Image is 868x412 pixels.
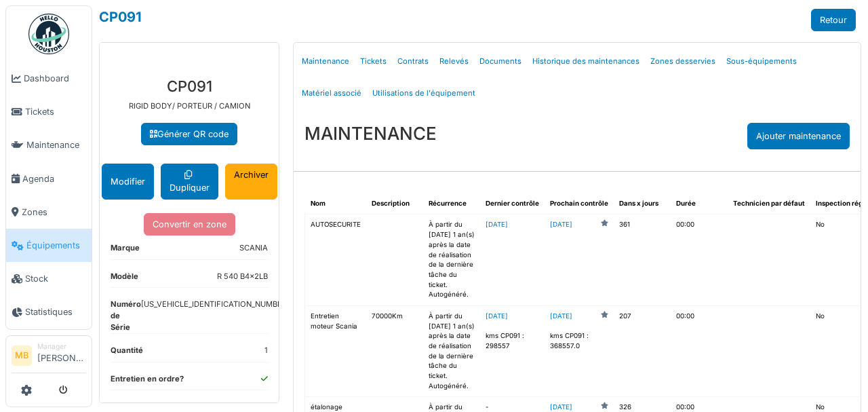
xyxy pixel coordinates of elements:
[12,345,32,366] li: MB
[6,95,92,128] a: Tickets
[111,299,141,333] dt: Numéro de Série
[423,214,480,306] td: À partir du [DATE] 1 an(s) après la date de réalisation de la dernière tâche du ticket. Autogénéré.
[22,172,86,185] span: Agenda
[486,312,508,320] a: [DATE]
[645,45,721,77] a: Zones desservies
[367,77,481,109] a: Utilisations de l'équipement
[6,62,92,95] a: Dashboard
[22,206,86,219] span: Zones
[217,271,268,282] dd: R 540 B4x2LB
[141,123,237,145] a: Générer QR code
[434,45,474,77] a: Relevés
[225,164,277,199] a: Archiver
[239,242,268,254] dd: SCANIA
[111,373,184,390] dt: Entretien en ordre?
[6,162,92,195] a: Agenda
[614,214,671,306] td: 361
[480,305,545,397] td: kms CP091 : 298557
[6,295,92,329] a: Statistiques
[111,345,143,362] dt: Quantité
[241,402,268,411] a: Charroi
[747,123,850,149] div: Ajouter maintenance
[99,9,142,25] a: CP091
[305,193,367,214] th: Nom
[550,220,572,230] a: [DATE]
[480,193,545,214] th: Dernier contrôle
[37,341,86,371] li: [PERSON_NAME]
[6,195,92,229] a: Zones
[304,123,437,144] h3: MAINTENANCE
[423,305,480,397] td: À partir du [DATE] 1 an(s) après la date de réalisation de la dernière tâche du ticket. Autogénéré.
[111,100,268,112] p: RIGID BODY/ PORTEUR / CAMION
[296,45,355,77] a: Maintenance
[545,193,614,214] th: Prochain contrôle
[28,14,69,54] img: Badge_color-CXgf-gQk.svg
[474,45,527,77] a: Documents
[141,299,290,327] dd: [US_VEHICLE_IDENTIFICATION_NUMBER]
[545,305,614,397] td: kms CP091 : 368557.0
[24,72,86,85] span: Dashboard
[25,272,86,285] span: Stock
[296,77,367,109] a: Matériel associé
[111,242,140,259] dt: Marque
[366,193,423,214] th: Description
[111,271,138,288] dt: Modèle
[816,312,825,320] span: translation missing: fr.shared.no
[671,193,728,214] th: Durée
[102,164,154,199] button: Modifier
[25,105,86,118] span: Tickets
[816,403,825,411] span: translation missing: fr.shared.no
[486,221,508,228] a: [DATE]
[366,305,423,397] td: 70000Km
[721,45,802,77] a: Sous-équipements
[728,193,810,214] th: Technicien par défaut
[423,193,480,214] th: Récurrence
[527,45,645,77] a: Historique des maintenances
[6,229,92,262] a: Équipements
[37,341,86,352] div: Manager
[161,164,218,199] a: Dupliquer
[305,214,367,306] td: AUTOSECURITE
[25,305,86,318] span: Statistiques
[111,77,268,95] h3: CP091
[614,305,671,397] td: 207
[671,305,728,397] td: 00:00
[671,214,728,306] td: 00:00
[6,262,92,295] a: Stock
[392,45,434,77] a: Contrats
[811,9,856,31] a: Retour
[614,193,671,214] th: Dans x jours
[26,239,86,252] span: Équipements
[6,128,92,162] a: Maintenance
[264,345,268,356] dd: 1
[305,305,367,397] td: Entretien moteur Scania
[26,138,86,151] span: Maintenance
[816,221,825,228] span: translation missing: fr.shared.no
[12,341,86,374] a: MB Manager[PERSON_NAME]
[355,45,392,77] a: Tickets
[550,312,572,322] a: [DATE]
